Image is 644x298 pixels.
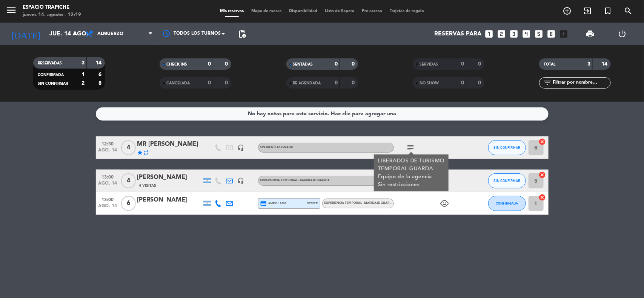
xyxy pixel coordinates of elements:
i: cancel [539,171,546,179]
span: CONFIRMADA [38,73,64,77]
span: Mis reservas [216,9,247,13]
span: stripe [307,201,318,206]
div: [PERSON_NAME] [137,195,201,205]
strong: 0 [478,80,483,86]
strong: 0 [335,61,338,67]
span: SIN CONFIRMAR [38,82,68,86]
div: jueves 14. agosto - 12:19 [23,11,81,19]
span: 4 [121,140,136,155]
button: SIN CONFIRMAR [488,140,526,155]
i: add_circle_outline [563,6,572,15]
span: ago. 14 [98,203,117,212]
span: 4 [121,173,136,188]
strong: 14 [95,60,103,66]
span: 12:30 [98,139,117,148]
i: subject [406,143,415,152]
button: SIN CONFIRMAR [488,173,526,188]
button: CONFIRMADA [488,196,526,211]
span: Experiencia Temporal - Maridaje Guarda [260,179,330,182]
i: exit_to_app [583,6,592,15]
div: No hay notas para este servicio. Haz clic para agregar una [248,110,396,118]
span: Experiencia Temporal - Maridaje Guarda [324,202,394,205]
span: Reservas para [435,31,482,38]
strong: 1 [81,72,85,77]
div: MR [PERSON_NAME] [137,139,201,149]
i: child_care [440,199,449,208]
span: CONFIRMADA [496,201,518,205]
strong: 3 [588,61,591,67]
strong: 0 [478,61,483,67]
i: arrow_drop_down [70,29,79,38]
strong: 0 [335,80,338,86]
span: ago. 14 [98,148,117,156]
strong: 8 [98,81,103,86]
i: menu [6,5,17,16]
i: headset_mic [238,177,244,184]
i: filter_list [543,78,552,87]
button: menu [6,5,17,18]
strong: 0 [208,61,211,67]
span: NO SHOW [420,81,439,85]
span: SIN CONFIRMAR [493,145,520,150]
strong: 6 [98,72,103,77]
span: 6 [121,196,136,211]
i: looks_5 [534,29,544,39]
span: Disponibilidad [285,9,321,13]
span: 13:00 [98,172,117,181]
span: SENTADAS [293,63,313,66]
span: CHECK INS [166,63,187,66]
div: LOG OUT [606,23,638,45]
i: looks_one [484,29,494,39]
strong: 0 [461,61,464,67]
i: add_box [559,29,569,39]
strong: 3 [81,60,85,66]
i: repeat [143,150,149,156]
span: Pre-acceso [358,9,386,13]
span: RESERVADAS [38,61,62,65]
span: Lista de Espera [321,9,358,13]
div: LIBERADOS DE TURISMO TEMPORAL GUARDA Equipo de la agencia Sin restricciones [378,157,444,189]
i: turned_in_not [603,6,612,15]
input: Filtrar por nombre... [552,79,610,87]
i: cancel [539,138,546,145]
i: looks_4 [522,29,532,39]
span: 13:00 [98,195,117,203]
span: SERVIDAS [420,63,438,66]
strong: 2 [81,81,85,86]
span: amex * 1698 [260,200,287,207]
strong: 0 [225,61,230,67]
i: looks_6 [547,29,556,39]
i: headset_mic [238,144,244,151]
strong: 0 [352,80,356,86]
span: pending_actions [238,29,247,38]
i: search [624,6,633,15]
span: TOTAL [544,63,555,66]
i: looks_3 [509,29,519,39]
span: RE AGENDADA [293,81,321,85]
span: Sin menú asignado [260,146,294,149]
span: SIN CONFIRMAR [493,179,520,183]
strong: 0 [208,80,211,86]
strong: 14 [602,61,609,67]
strong: 0 [225,80,230,86]
i: star [137,150,143,156]
strong: 0 [461,80,464,86]
i: power_settings_new [618,29,627,38]
i: credit_card [260,200,267,207]
i: cancel [539,194,546,201]
div: Espacio Trapiche [23,4,81,11]
span: ago. 14 [98,181,117,189]
span: print [586,29,595,38]
span: Mapa de mesas [247,9,285,13]
i: [DATE] [6,26,46,42]
i: looks_two [497,29,507,39]
span: Tarjetas de regalo [386,9,428,13]
div: [PERSON_NAME] [137,173,201,182]
span: Almuerzo [97,31,123,37]
span: CANCELADA [166,81,190,85]
strong: 0 [352,61,356,67]
span: 4 Visitas [139,183,157,189]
